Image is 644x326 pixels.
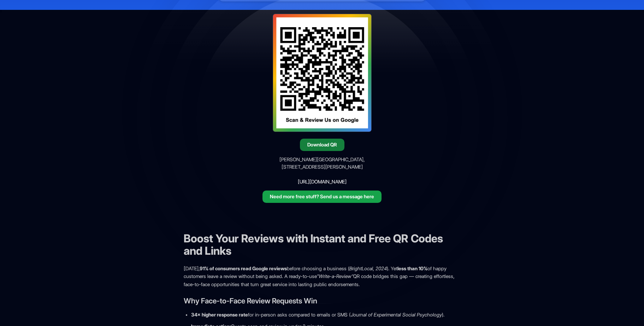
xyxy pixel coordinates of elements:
[298,178,347,186] div: [URL][DOMAIN_NAME]
[184,233,461,257] h2: Boost Your Reviews with Instant and Free QR Codes and Links
[349,266,387,271] em: BrightLocal, 2024
[273,156,372,171] div: [PERSON_NAME][GEOGRAPHIC_DATA], [STREET_ADDRESS][PERSON_NAME]
[273,14,372,132] img: Review QR
[200,266,287,271] strong: 91% of consumers read Google reviews
[191,312,248,318] strong: 34× higher response rate
[184,296,461,306] h3: Why Face-to-Face Review Requests Win
[184,265,461,289] p: [DATE], before choosing a business ( ). Yet of happy customers leave a review without being asked...
[300,139,344,151] button: Download QR
[397,266,427,271] strong: less than 10%
[191,311,461,319] li: for in-person asks compared to emails or SMS ( ).
[351,312,442,318] em: Journal of Experimental Social Psychology
[262,191,382,203] button: Need more free stuff? Send us a message here
[317,273,353,279] em: “Write-a-Review”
